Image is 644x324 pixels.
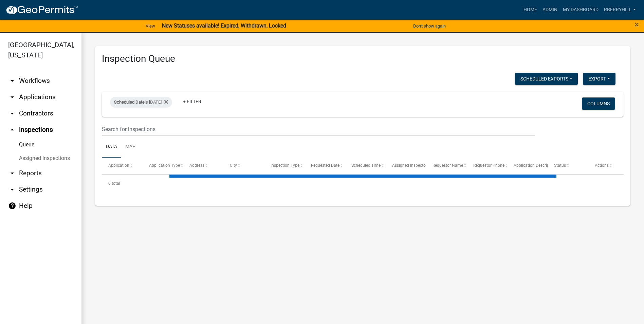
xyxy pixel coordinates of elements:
[345,158,385,174] datatable-header-cell: Scheduled Time
[178,95,207,108] a: + Filter
[189,163,204,168] span: Address
[183,158,223,174] datatable-header-cell: Address
[110,97,172,108] div: is [DATE]
[311,163,339,168] span: Requested Date
[392,163,427,168] span: Assigned Inspector
[634,20,639,29] button: Close
[162,22,286,29] strong: New Statuses available! Expired, Withdrawn, Locked
[102,122,535,136] input: Search for inspections
[264,158,305,174] datatable-header-cell: Inspection Type
[473,163,504,168] span: Requestor Phone
[514,163,556,168] span: Application Description
[8,185,16,194] i: arrow_drop_down
[386,158,426,174] datatable-header-cell: Assigned Inspector
[102,158,142,174] datatable-header-cell: Application
[554,163,566,168] span: Status
[351,163,381,168] span: Scheduled Time
[410,20,448,32] button: Don't show again
[230,163,237,168] span: City
[507,158,548,174] datatable-header-cell: Application Description
[149,163,180,168] span: Application Type
[8,77,16,85] i: arrow_drop_down
[540,3,560,16] a: Admin
[560,3,601,16] a: My Dashboard
[601,3,639,16] a: rberryhill
[521,3,540,16] a: Home
[8,126,16,134] i: arrow_drop_up
[433,163,463,168] span: Requestor Name
[8,109,16,118] i: arrow_drop_down
[121,136,140,158] a: Map
[102,175,624,192] div: 0 total
[102,136,121,158] a: Data
[634,20,639,29] span: ×
[223,158,264,174] datatable-header-cell: City
[582,97,615,110] button: Columns
[8,169,16,177] i: arrow_drop_down
[8,202,16,210] i: help
[271,163,299,168] span: Inspection Type
[588,158,629,174] datatable-header-cell: Actions
[102,53,624,65] h3: Inspection Queue
[142,158,183,174] datatable-header-cell: Application Type
[108,163,129,168] span: Application
[595,163,609,168] span: Actions
[548,158,588,174] datatable-header-cell: Status
[8,93,16,101] i: arrow_drop_down
[426,158,466,174] datatable-header-cell: Requestor Name
[114,100,145,105] span: Scheduled Date
[466,158,507,174] datatable-header-cell: Requestor Phone
[583,73,615,85] button: Export
[143,20,158,32] a: View
[515,73,578,85] button: Scheduled Exports
[305,158,345,174] datatable-header-cell: Requested Date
